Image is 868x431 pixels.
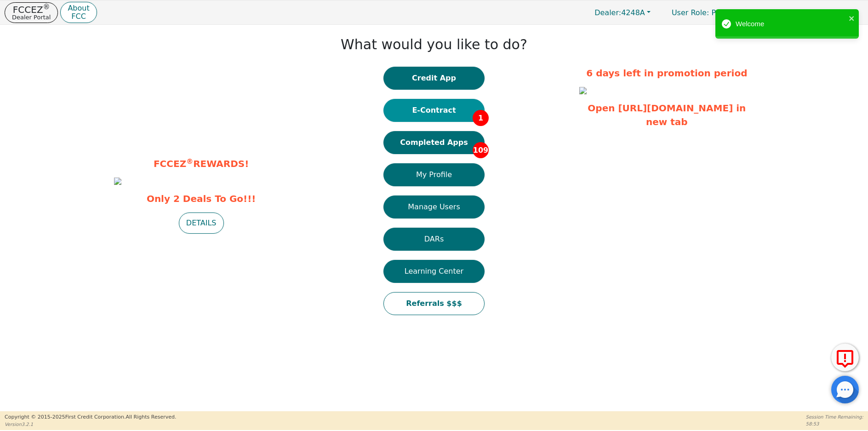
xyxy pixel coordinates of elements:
p: Dealer Portal [12,14,51,20]
span: Only 2 Deals To Go!!! [114,192,289,206]
p: 58:53 [806,420,863,427]
button: FCCEZ®Dealer Portal [5,2,58,23]
span: User Role : [672,8,709,17]
p: Primary [662,4,749,22]
button: 4248A:[PERSON_NAME] [751,6,863,20]
button: DETAILS [179,213,224,234]
button: Credit App [383,67,485,90]
button: Completed Apps109 [383,131,485,154]
div: Welcome [736,19,846,29]
button: close [849,13,855,23]
button: Manage Users [383,195,485,218]
button: Learning Center [383,260,485,283]
span: 4248A [594,8,645,17]
button: Referrals $$$ [383,292,485,315]
p: About [68,5,89,12]
p: 6 days left in promotion period [579,66,754,80]
button: AboutFCC [60,2,97,23]
p: Copyright © 2015- 2025 First Credit Corporation. [5,414,176,421]
span: All Rights Reserved. [126,414,176,420]
img: b2b71bf9-9069-4d6b-a264-9582e762fcfb [579,87,587,94]
sup: ® [186,157,193,166]
button: Report Error to FCC [831,344,859,371]
button: Dealer:4248A [585,6,660,20]
p: Session Time Remaining: [806,414,863,420]
span: 1 [473,110,489,126]
button: DARs [383,228,485,251]
button: My Profile [383,163,485,186]
button: E-Contract1 [383,99,485,122]
p: Version 3.2.1 [5,421,176,428]
p: FCCEZ REWARDS! [114,157,289,171]
sup: ® [43,3,50,11]
span: Dealer: [594,8,621,17]
img: 73a4393d-7c6a-4b4b-820b-0c6da6e81d04 [114,178,121,185]
a: User Role: Primary [662,4,749,22]
a: Open [URL][DOMAIN_NAME] in new tab [588,103,746,127]
p: FCCEZ [12,5,51,14]
h1: What would you like to do? [341,36,527,53]
span: 109 [473,142,489,158]
p: FCC [68,13,89,20]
